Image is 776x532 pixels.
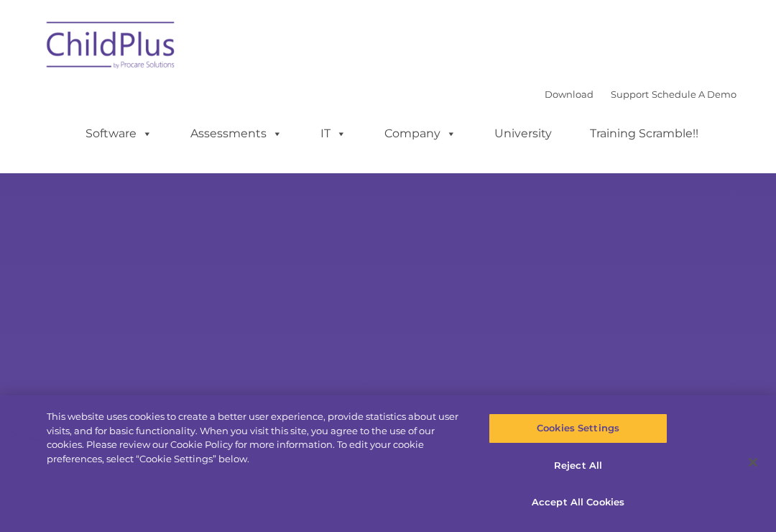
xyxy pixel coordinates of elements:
a: Training Scramble!! [576,119,713,148]
div: This website uses cookies to create a better user experience, provide statistics about user visit... [47,410,466,466]
a: Company [370,119,471,148]
a: Download [545,88,593,100]
a: Software [71,119,167,148]
a: Assessments [176,119,297,148]
button: Accept All Cookies [489,487,667,518]
button: Cookies Settings [489,413,667,444]
button: Close [737,446,769,478]
a: University [480,119,566,148]
a: Support [611,88,649,100]
font: | [545,88,736,100]
a: IT [306,119,361,148]
img: ChildPlus by Procare Solutions [40,12,183,83]
button: Reject All [489,451,667,481]
a: Schedule A Demo [652,88,736,100]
